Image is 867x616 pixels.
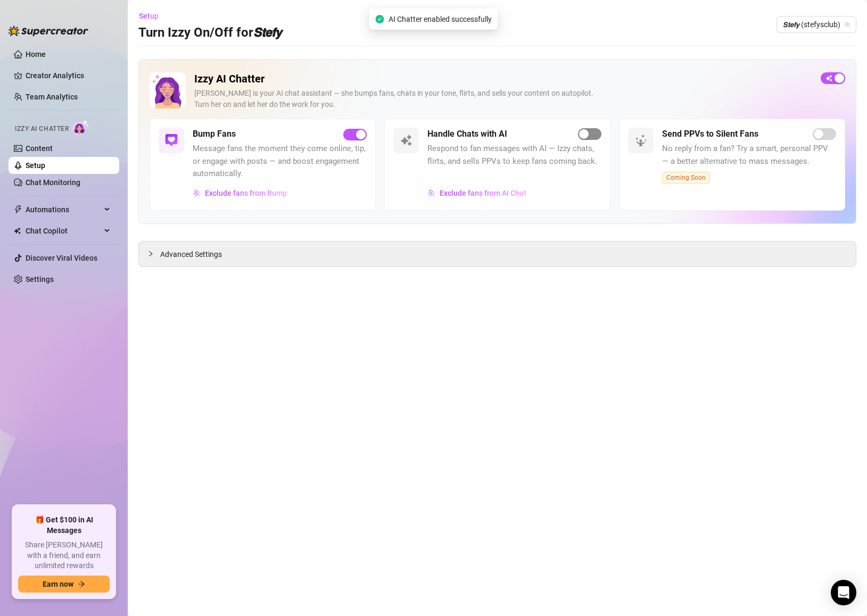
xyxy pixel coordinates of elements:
span: 𝙎𝙩𝙚𝙛𝙮 (stefysclub) [783,16,850,32]
span: Share [PERSON_NAME] with a friend, and earn unlimited rewards [18,540,110,571]
h3: Turn Izzy On/Off for 𝙎𝙩𝙚𝙛𝙮 [138,24,282,41]
h2: Izzy AI Chatter [194,72,812,86]
h5: Send PPVs to Silent Fans [662,128,758,140]
span: Message fans the moment they come online, tip, or engage with posts — and boost engagement automa... [193,143,367,180]
a: Content [26,144,53,153]
span: thunderbolt [14,205,22,214]
span: Respond to fan messages with AI — Izzy chats, flirts, and sells PPVs to keep fans coming back. [427,143,601,168]
span: 🎁 Get $100 in AI Messages [18,515,110,536]
span: Exclude fans from Bump [205,189,287,197]
img: svg%3e [428,189,435,197]
a: Home [26,50,46,59]
img: AI Chatter [73,120,89,135]
span: Automations [26,201,101,218]
img: svg%3e [165,134,178,147]
span: collapsed [147,251,154,257]
a: Setup [26,161,45,170]
span: Izzy AI Chatter [15,124,69,134]
span: Exclude fans from AI Chat [440,189,526,197]
img: Izzy AI Chatter [150,72,186,109]
img: Chat Copilot [14,227,21,235]
span: Setup [139,12,159,20]
span: Coming Soon [662,172,710,184]
div: Open Intercom Messenger [831,580,856,605]
a: Creator Analytics [26,67,111,84]
span: Earn now [43,580,73,588]
a: Team Analytics [26,93,78,101]
button: Exclude fans from Bump [193,185,287,202]
button: Earn nowarrow-right [18,576,110,593]
img: svg%3e [634,134,647,147]
div: collapsed [147,248,160,260]
span: Chat Copilot [26,222,101,239]
h5: Handle Chats with AI [427,128,507,140]
button: Exclude fans from AI Chat [427,185,527,202]
span: arrow-right [78,580,85,588]
h5: Bump Fans [193,128,236,140]
div: [PERSON_NAME] is your AI chat assistant — she bumps fans, chats in your tone, flirts, and sells y... [194,88,812,110]
span: Advanced Settings [160,248,222,260]
span: check-circle [376,15,384,23]
img: svg%3e [193,189,201,197]
button: Setup [138,7,167,24]
img: logo-BBDzfeDw.svg [9,26,88,36]
img: svg%3e [400,134,412,147]
span: AI Chatter enabled successfully [389,13,492,25]
span: team [844,21,851,28]
a: Chat Monitoring [26,178,80,187]
a: Settings [26,275,54,284]
span: No reply from a fan? Try a smart, personal PPV — a better alternative to mass messages. [662,143,836,168]
a: Discover Viral Videos [26,254,97,262]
